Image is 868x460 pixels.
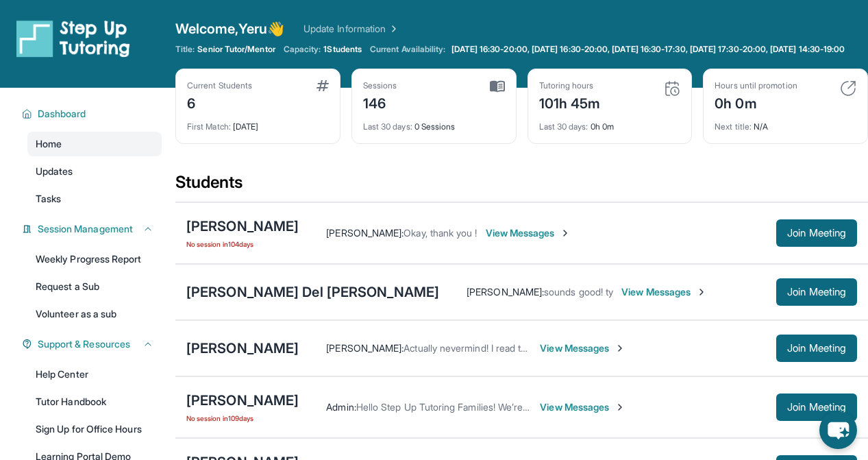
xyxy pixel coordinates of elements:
a: Weekly Progress Report [27,247,162,271]
span: View Messages [540,400,625,414]
span: View Messages [621,285,707,299]
span: sounds good! ty [544,286,613,298]
span: First Match : [187,121,231,132]
a: Tasks [27,186,162,211]
a: [DATE] 16:30-20:00, [DATE] 16:30-20:00, [DATE] 16:30-17:30, [DATE] 17:30-20:00, [DATE] 14:30-19:00 [449,44,848,55]
span: Welcome, Yeru 👋 [175,19,284,38]
div: Hours until promotion [715,80,797,91]
span: No session in 109 days [186,413,299,424]
div: Students [175,171,868,202]
div: [PERSON_NAME] [186,339,299,358]
a: Sign Up for Office Hours [27,417,162,441]
span: Updates [36,165,73,178]
a: Help Center [27,362,162,387]
img: Chevron Right [386,22,399,36]
a: Request a Sub [27,274,162,299]
div: 0 Sessions [363,113,505,132]
span: View Messages [486,226,571,240]
span: Admin : [326,401,356,413]
div: [PERSON_NAME] [186,217,299,236]
span: Join Meeting [787,229,846,237]
div: 0h 0m [715,91,797,113]
span: Capacity: [284,44,321,55]
img: Chevron-Right [615,402,625,413]
span: No session in 104 days [186,239,299,250]
span: Home [36,137,62,151]
button: Join Meeting [776,219,857,247]
span: Actually nevermind! I read the times wrong, 4pm should be fine :) [404,342,686,354]
img: card [840,80,856,97]
span: 1 Students [323,44,362,55]
button: Dashboard [32,107,153,121]
div: Tutoring hours [539,80,601,91]
span: Session Management [38,222,133,236]
span: Last 30 days : [363,121,412,132]
img: Chevron-Right [560,228,571,239]
span: Okay, thank you ! [404,227,477,239]
img: Chevron-Right [615,343,625,354]
a: Tutor Handbook [27,389,162,414]
span: [PERSON_NAME] : [326,227,404,239]
button: Join Meeting [776,278,857,306]
span: Support & Resources [38,337,130,351]
div: 101h 45m [539,91,601,113]
button: Session Management [32,222,153,236]
span: Title: [175,44,195,55]
span: Dashboard [38,107,86,121]
span: Join Meeting [787,288,846,296]
img: logo [16,19,130,58]
button: Join Meeting [776,335,857,362]
span: Join Meeting [787,344,846,352]
div: [PERSON_NAME] [186,391,299,410]
div: 0h 0m [539,113,681,132]
a: Updates [27,159,162,184]
button: chat-button [819,411,857,449]
img: card [490,80,505,93]
div: [PERSON_NAME] Del [PERSON_NAME] [186,282,439,302]
div: 6 [187,91,252,113]
span: Tasks [36,192,61,206]
span: Current Availability: [370,44,445,55]
a: Home [27,132,162,156]
div: [DATE] [187,113,329,132]
span: Last 30 days : [539,121,588,132]
span: Join Meeting [787,403,846,411]
span: Senior Tutor/Mentor [197,44,275,55]
button: Support & Resources [32,337,153,351]
span: [PERSON_NAME] : [467,286,544,298]
div: Sessions [363,80,397,91]
span: [DATE] 16:30-20:00, [DATE] 16:30-20:00, [DATE] 16:30-17:30, [DATE] 17:30-20:00, [DATE] 14:30-19:00 [451,44,845,55]
div: Current Students [187,80,252,91]
span: View Messages [540,341,625,355]
div: 146 [363,91,397,113]
img: card [664,80,680,97]
a: Update Information [303,22,399,36]
div: N/A [715,113,856,132]
span: [PERSON_NAME] : [326,342,404,354]
img: Chevron-Right [696,287,707,298]
a: Volunteer as a sub [27,302,162,326]
button: Join Meeting [776,394,857,421]
img: card [317,80,329,91]
span: Next title : [715,121,752,132]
